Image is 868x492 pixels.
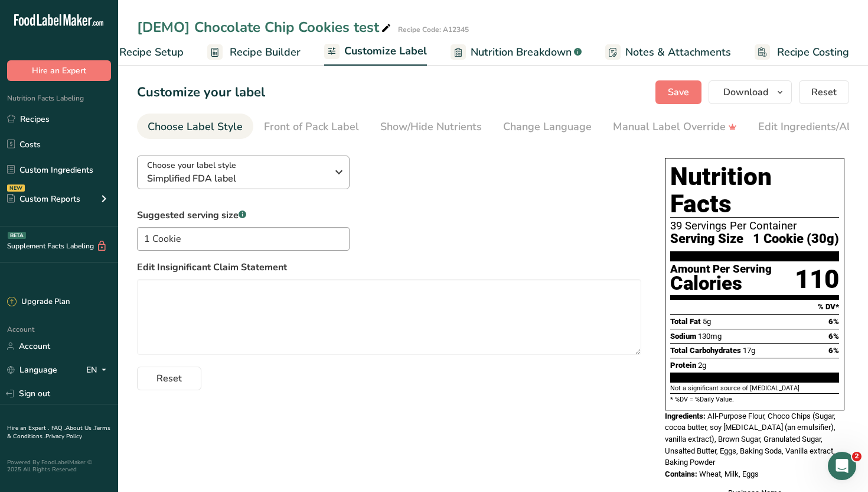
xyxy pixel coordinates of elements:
span: 6% [828,332,839,341]
a: About Us . [66,424,94,432]
div: [DEMO] Chocolate Chip Cookies test [137,17,393,38]
label: Suggested serving size [137,208,350,222]
span: Download [723,85,768,99]
a: Nutrition Breakdown [451,39,582,66]
a: Recipe Costing [755,39,849,66]
span: Choose your label style [147,159,236,171]
span: Protein [670,361,696,370]
span: All-Purpose Flour, Choco Chips (Sugar, cocoa butter, soy [MEDICAL_DATA] (an emulsifier), vanilla ... [665,412,836,467]
span: Ingredients: [665,412,706,420]
h1: Nutrition Facts [670,163,839,218]
a: Privacy Policy [45,432,82,441]
span: 2g [698,361,706,370]
span: 5g [703,317,711,326]
section: % DV* [670,300,839,314]
div: Amount Per Serving [670,264,772,275]
span: Total Fat [670,317,701,326]
div: Recipe Code: A12345 [398,24,469,35]
a: Recipe Setup [97,39,184,66]
div: 110 [795,264,839,295]
section: Not a significant source of [MEDICAL_DATA] [670,384,839,393]
iframe: Intercom live chat [828,452,856,480]
a: Recipe Builder [207,39,301,66]
section: * %DV = %Daily Value. [670,393,839,404]
span: 1 Cookie (30g) [753,232,839,247]
button: Reset [137,367,201,390]
button: Hire an Expert [7,60,111,81]
span: Reset [156,371,182,386]
a: Hire an Expert . [7,424,49,432]
label: Edit Insignificant Claim Statement [137,260,641,274]
span: Customize Label [344,43,427,59]
div: Manual Label Override [613,119,737,135]
span: Notes & Attachments [625,44,731,60]
button: Save [655,80,701,104]
div: EN [86,363,111,377]
span: 6% [828,346,839,355]
span: Wheat, Milk, Eggs [699,470,759,478]
span: Recipe Costing [777,44,849,60]
div: 39 Servings Per Container [670,220,839,232]
div: Change Language [503,119,592,135]
div: Front of Pack Label [264,119,359,135]
a: Notes & Attachments [605,39,731,66]
button: Reset [799,80,849,104]
span: Simplified FDA label [147,171,327,186]
h1: Customize your label [137,83,265,102]
span: 2 [852,452,862,461]
div: Custom Reports [7,193,80,205]
span: Sodium [670,332,696,341]
span: Serving Size [670,232,743,247]
span: Recipe Setup [119,44,184,60]
a: FAQ . [51,424,66,432]
span: Nutrition Breakdown [471,44,572,60]
span: Save [668,85,689,99]
a: Language [7,360,57,380]
span: Reset [811,85,837,99]
a: Terms & Conditions . [7,424,110,441]
div: Upgrade Plan [7,296,70,308]
span: Recipe Builder [230,44,301,60]
div: Choose Label Style [148,119,243,135]
span: Total Carbohydrates [670,346,741,355]
button: Choose your label style Simplified FDA label [137,156,350,189]
div: NEW [7,184,25,192]
div: Show/Hide Nutrients [380,119,482,135]
span: Contains: [665,470,697,478]
span: 6% [828,317,839,326]
div: BETA [8,232,26,239]
span: 17g [743,346,755,355]
a: Customize Label [324,38,427,66]
button: Download [709,80,792,104]
span: 130mg [698,332,722,341]
div: Calories [670,275,772,292]
div: Powered By FoodLabelMaker © 2025 All Rights Reserved [7,459,111,473]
